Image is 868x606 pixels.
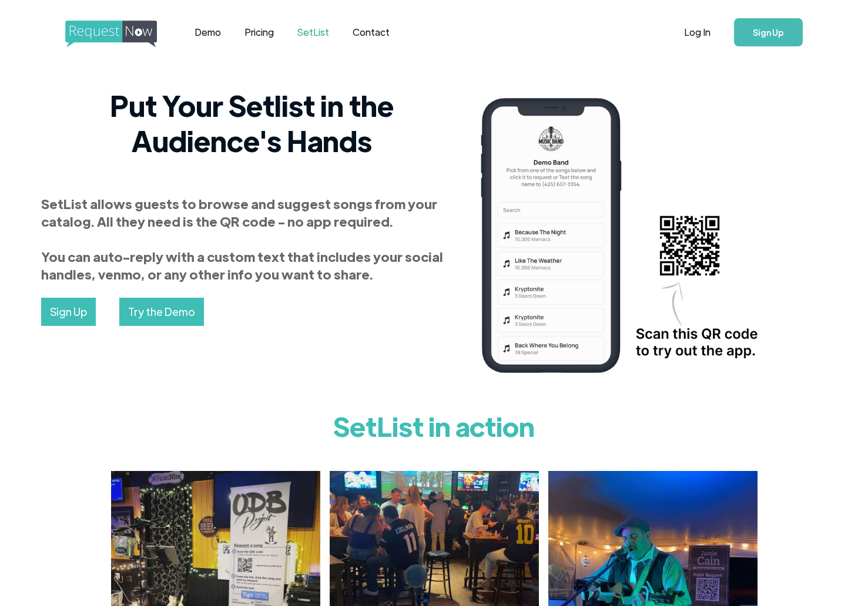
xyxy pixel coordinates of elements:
[65,21,153,44] a: home
[41,87,463,158] h2: Put Your Setlist in the Audience's Hands
[111,402,758,449] h1: SetList in action
[286,14,341,51] a: SetList
[672,12,722,53] a: Log In
[233,14,286,51] a: Pricing
[119,298,204,326] a: Try the Demo
[41,298,96,326] a: Sign Up
[65,21,179,48] img: requestnow logo
[41,195,443,282] strong: SetList allows guests to browse and suggest songs from your catalog. All they need is the QR code...
[183,14,233,51] a: Demo
[341,14,401,51] a: Contact
[734,18,803,46] a: Sign Up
